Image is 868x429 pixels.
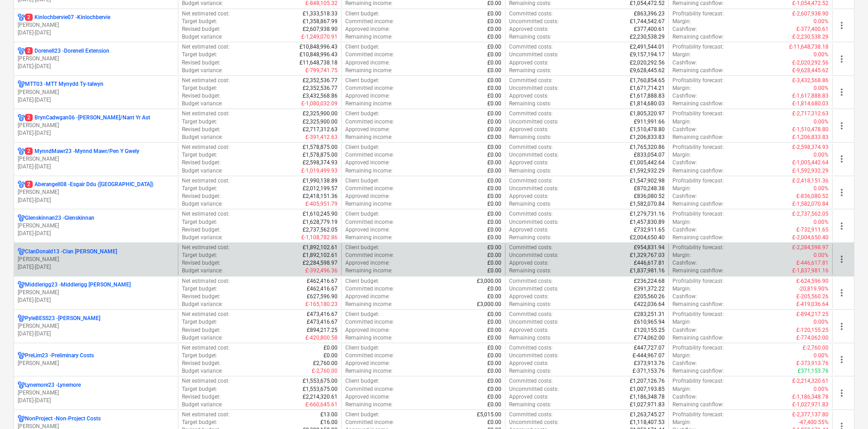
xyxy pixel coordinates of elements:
p: Profitability forecast : [672,143,724,151]
p: Profitability forecast : [672,210,724,218]
p: £-405,951.79 [305,200,338,208]
p: £-1,814,680.03 [792,100,829,108]
span: more_vert [836,321,847,332]
p: Remaining costs : [509,133,551,141]
p: £-2,717,312.63 [792,110,829,118]
p: £2,325,900.00 [303,110,338,118]
p: £0.00 [487,185,501,192]
p: Committed income : [345,84,394,92]
div: 2MynndMawr23 -Mynnd Mawr/Pen Y Gwely[PERSON_NAME][DATE]-[DATE] [18,148,174,171]
p: Approved income : [345,59,390,67]
p: £377,400.61 [634,25,665,33]
div: Project has multi currencies enabled [18,415,25,423]
p: Remaining costs : [509,100,551,108]
p: Client budget : [345,77,379,84]
div: Lynemore23 -Lynemore[PERSON_NAME][DATE]-[DATE] [18,381,174,404]
p: £0.00 [487,133,501,141]
p: £833,054.07 [634,151,665,159]
p: Remaining costs : [509,67,551,74]
p: [DATE] - [DATE] [18,63,174,70]
p: £1,744,542.67 [630,18,665,25]
p: Approved income : [345,192,390,200]
p: £3,432,568.86 [303,92,338,100]
div: Project has multi currencies enabled [18,114,25,122]
span: more_vert [836,187,847,198]
p: [PERSON_NAME] [18,360,174,367]
p: £870,248.38 [634,185,665,192]
div: Glenskinnan23 -Glenskinnan[PERSON_NAME][DATE]-[DATE] [18,214,174,237]
p: Cashflow : [672,59,697,67]
p: £836,080.52 [634,192,665,200]
p: Net estimated cost : [182,110,230,118]
p: Profitability forecast : [672,177,724,185]
p: 0.00% [814,185,829,192]
p: [DATE] - [DATE] [18,296,174,304]
p: £10,848,996.43 [299,51,338,59]
div: Project has multi currencies enabled [18,47,25,55]
p: Remaining income : [345,200,392,208]
p: Margin : [672,51,691,59]
p: Remaining income : [345,67,392,74]
div: MTT03 -MTT Mynydd Ty-talwyn[PERSON_NAME][DATE]-[DATE] [18,80,174,104]
div: PyleBESS23 -[PERSON_NAME][PERSON_NAME][DATE]-[DATE] [18,315,174,338]
span: 2 [25,114,33,121]
p: £11,648,738.18 [299,59,338,67]
p: Approved income : [345,159,390,167]
div: 2Kinlochbervie07 -Kinlochbervie[PERSON_NAME][DATE]-[DATE] [18,14,174,37]
p: Remaining cashflow : [672,67,724,74]
p: ClanDonald13 - Clan [PERSON_NAME] [25,248,117,256]
p: Committed costs : [509,177,553,185]
p: 0.00% [814,51,829,59]
p: Remaining income : [345,167,392,175]
p: £-1,005,442.64 [792,159,829,167]
span: more_vert [836,354,847,365]
p: [PERSON_NAME] [18,55,174,63]
p: Approved costs : [509,59,549,67]
p: Profitability forecast : [672,43,724,51]
p: 0.00% [814,151,829,159]
p: [DATE] - [DATE] [18,263,174,271]
p: £-1,019,499.93 [301,167,338,175]
p: £1,206,833.83 [630,133,665,141]
p: Approved income : [345,92,390,100]
p: £0.00 [487,126,501,133]
p: Remaining cashflow : [672,100,724,108]
p: £2,012,199.57 [303,185,338,192]
p: [DATE] - [DATE] [18,230,174,237]
p: £1,578,875.00 [303,151,338,159]
p: Committed income : [345,151,394,159]
span: more_vert [836,20,847,31]
p: £-1,249,070.91 [301,33,338,41]
p: Remaining cashflow : [672,33,724,41]
p: Cashflow : [672,126,697,133]
p: £-11,648,738.18 [789,43,829,51]
p: £-1,617,888.83 [792,92,829,100]
p: Uncommitted costs : [509,218,559,226]
p: £0.00 [487,143,501,151]
p: Target budget : [182,18,217,25]
p: £1,578,875.00 [303,143,338,151]
div: Project has multi currencies enabled [18,248,25,256]
iframe: Chat Widget [823,385,868,429]
p: Client budget : [345,143,379,151]
p: [PERSON_NAME] [18,122,174,129]
p: Remaining income : [345,100,392,108]
p: £-3,432,568.86 [792,77,829,84]
p: Committed income : [345,185,394,192]
p: [DATE] - [DATE] [18,96,174,104]
p: Net estimated cost : [182,210,230,218]
p: £0.00 [487,100,501,108]
p: Net estimated cost : [182,10,230,18]
p: Aberangell08 - Esgair Ddu ([GEOGRAPHIC_DATA]) [25,181,153,188]
p: Profitability forecast : [672,77,724,84]
p: Cashflow : [672,92,697,100]
p: Middlerigg23 - Middlerigg [PERSON_NAME] [25,281,131,289]
p: [PERSON_NAME] [18,89,174,96]
p: [DATE] - [DATE] [18,129,174,137]
p: Uncommitted costs : [509,51,559,59]
p: Net estimated cost : [182,77,230,84]
div: 2Dorenell23 -Dorenell Extension[PERSON_NAME][DATE]-[DATE] [18,47,174,70]
p: Client budget : [345,110,379,118]
p: £1,358,867.99 [303,18,338,25]
p: £1,814,680.03 [630,100,665,108]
